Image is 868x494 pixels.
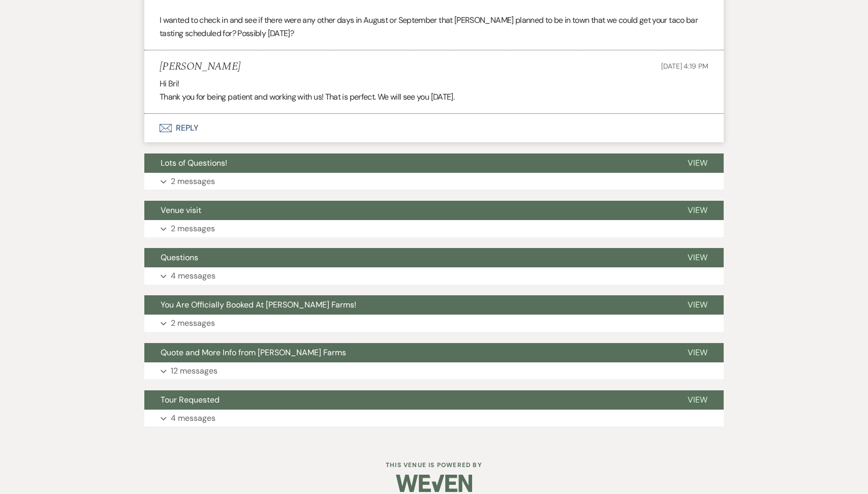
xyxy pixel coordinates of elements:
[144,362,724,380] button: 12 messages
[688,299,707,310] span: View
[161,394,220,405] span: Tour Requested
[161,158,227,168] span: Lots of Questions!
[171,317,215,330] p: 2 messages
[161,205,201,215] span: Venue visit
[671,295,724,315] button: View
[144,390,671,410] button: Tour Requested
[171,222,215,235] p: 2 messages
[171,364,218,378] p: 12 messages
[144,201,671,220] button: Venue visit
[161,252,198,263] span: Questions
[144,315,724,332] button: 2 messages
[171,269,215,283] p: 4 messages
[688,252,707,263] span: View
[688,347,707,358] span: View
[671,201,724,220] button: View
[671,390,724,410] button: View
[161,347,346,358] span: Quote and More Info from [PERSON_NAME] Farms
[144,343,671,362] button: Quote and More Info from [PERSON_NAME] Farms
[144,295,671,315] button: You Are Officially Booked At [PERSON_NAME] Farms!
[144,248,671,267] button: Questions
[160,90,708,104] p: Thank you for being patient and working with us! That is perfect. We will see you [DATE].
[171,412,215,425] p: 4 messages
[688,158,707,168] span: View
[161,299,356,310] span: You Are Officially Booked At [PERSON_NAME] Farms!
[144,220,724,237] button: 2 messages
[144,153,671,173] button: Lots of Questions!
[671,153,724,173] button: View
[144,173,724,190] button: 2 messages
[671,248,724,267] button: View
[144,114,724,142] button: Reply
[160,60,240,73] h5: [PERSON_NAME]
[171,175,215,188] p: 2 messages
[160,14,708,40] p: I wanted to check in and see if there were any other days in August or September that [PERSON_NAM...
[671,343,724,362] button: View
[144,410,724,427] button: 4 messages
[688,394,707,405] span: View
[661,61,708,71] span: [DATE] 4:19 PM
[688,205,707,215] span: View
[160,77,708,90] p: Hi Bri!
[144,267,724,285] button: 4 messages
